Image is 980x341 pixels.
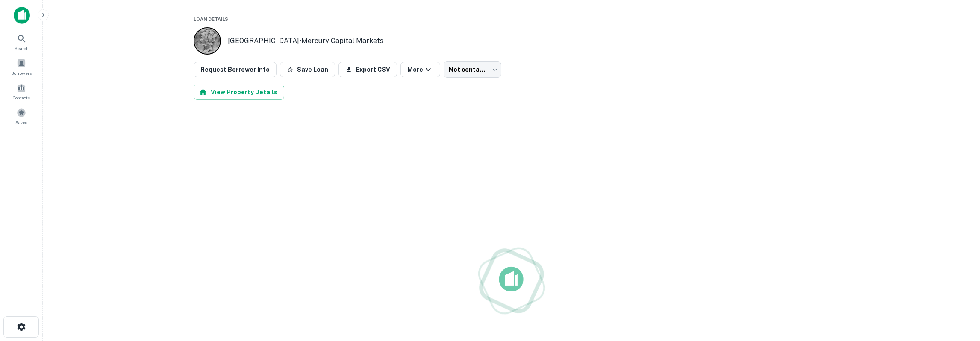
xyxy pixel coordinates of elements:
button: More [400,62,440,77]
p: [GEOGRAPHIC_DATA] • [228,36,383,46]
button: View Property Details [194,85,284,100]
a: Search [3,30,40,53]
span: Contacts [13,94,30,101]
button: Request Borrower Info [194,62,277,77]
iframe: Chat Widget [937,273,980,314]
span: Loan Details [194,17,228,22]
div: Not contacted [444,61,501,78]
button: Export CSV [338,62,397,77]
span: Borrowers [11,70,32,76]
a: Contacts [3,80,40,103]
a: Mercury Capital Markets [301,37,383,45]
button: Save Loan [280,62,335,77]
img: capitalize-icon.png [14,7,30,24]
a: Saved [3,105,40,128]
a: Borrowers [3,55,40,78]
span: Saved [15,119,28,126]
span: Search [15,45,29,52]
